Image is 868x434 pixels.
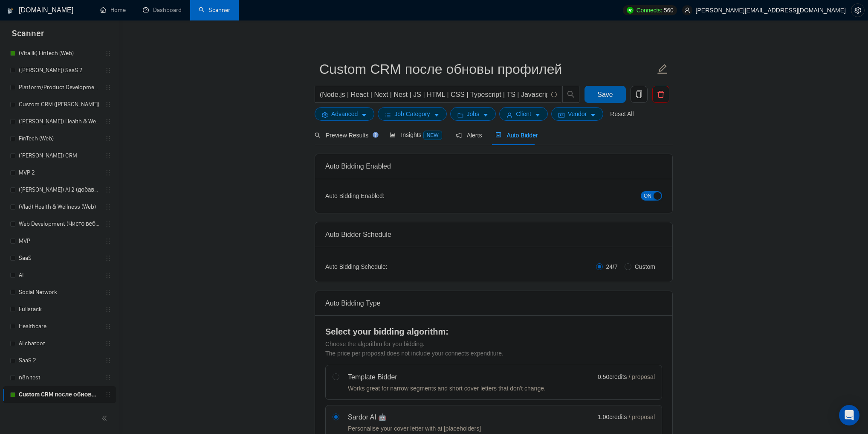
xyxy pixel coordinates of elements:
span: holder [105,238,112,245]
span: search [315,132,321,138]
div: Auto Bidding Enabled [325,154,662,178]
span: caret-down [535,112,541,118]
span: / proposal [629,373,655,381]
input: Search Freelance Jobs... [320,89,547,100]
a: MVP 2 [19,164,100,181]
div: Auto Bidding Enabled: [325,191,437,201]
span: holder [105,101,112,108]
a: Fullstack [19,301,100,318]
a: AI chatbot [19,335,100,352]
span: 0.50 credits [598,372,627,382]
span: holder [105,221,112,227]
a: ([PERSON_NAME]) Health & Wellness (Web) [19,113,100,130]
span: caret-down [483,112,489,118]
span: holder [105,135,112,142]
a: n8n test [19,369,100,386]
span: Save [597,89,613,100]
a: Social Network [19,284,100,301]
span: caret-down [434,112,440,118]
a: ([PERSON_NAME]) SaaS 2 [19,62,100,79]
span: notification [456,132,462,138]
span: info-circle [551,92,557,97]
a: ([PERSON_NAME]) CRM [19,147,100,164]
div: Open Intercom Messenger [839,405,859,425]
button: userClientcaret-down [499,107,548,121]
span: setting [851,7,864,14]
span: Advanced [331,109,358,119]
span: holder [105,340,112,347]
a: SaaS [19,250,100,267]
a: setting [851,7,865,14]
div: Auto Bidder Schedule [325,222,662,247]
span: user [684,7,690,13]
span: 1.00 credits [598,412,627,422]
div: Tooltip anchor [372,131,379,139]
span: Choose the algorithm for you bidding. The price per proposal does not include your connects expen... [325,341,503,357]
span: holder [105,186,112,193]
button: barsJob Categorycaret-down [378,107,446,121]
a: searchScanner [199,6,230,14]
span: holder [105,357,112,364]
span: holder [105,50,112,57]
span: holder [105,289,112,296]
span: holder [105,84,112,91]
button: settingAdvancedcaret-down [315,107,374,121]
span: Custom [631,262,659,271]
span: holder [105,67,112,74]
span: Preview Results [315,132,376,139]
span: delete [653,90,669,98]
span: area-chart [390,132,396,138]
span: double-left [101,414,110,422]
img: logo [7,4,13,17]
a: (Vlad) Health & Wellness (Web) [19,198,100,216]
span: holder [105,323,112,330]
span: Insights [390,131,442,138]
input: Scanner name... [319,58,655,80]
a: ([PERSON_NAME]) AI 2 (добавить теги, заточить под АИ, сумо в кавер добавить) [19,181,100,198]
span: Jobs [467,109,480,119]
span: holder [105,255,112,262]
a: dashboardDashboard [143,6,182,14]
div: Personalise your cover letter with ai [placeholders] [348,424,481,433]
span: setting [322,112,328,118]
div: Sardor AI 🤖 [348,412,481,422]
span: holder [105,152,112,159]
button: setting [851,3,865,17]
a: MVP [19,233,100,250]
span: Alerts [456,132,482,139]
div: Works great for narrow segments and short cover letters that don't change. [348,384,546,393]
button: idcardVendorcaret-down [551,107,603,121]
img: upwork-logo.png [627,7,634,14]
span: robot [495,132,501,138]
span: NEW [423,131,442,140]
span: holder [105,118,112,125]
span: holder [105,169,112,176]
a: FinTech (Web) [19,130,100,147]
span: 24/7 [603,262,621,271]
button: search [562,86,579,103]
span: Connects: [637,6,662,15]
span: holder [105,204,112,210]
button: Save [584,86,626,103]
span: search [563,90,579,98]
a: Web Development (Чисто вебсайты) [19,216,100,233]
span: caret-down [590,112,596,118]
span: holder [105,374,112,381]
a: Custom CRM ([PERSON_NAME]) [19,96,100,113]
a: Healthcare [19,318,100,335]
button: delete [652,86,669,103]
span: Vendor [568,109,587,119]
span: idcard [558,112,564,118]
a: AI [19,267,100,284]
span: caret-down [361,112,367,118]
button: copy [631,86,648,103]
span: / proposal [629,413,655,421]
a: (Vitalik) FinTech (Web) [19,45,100,62]
a: Reset All [610,109,634,119]
span: folder [457,112,463,118]
span: 560 [664,6,673,15]
div: Auto Bidding Schedule: [325,262,437,271]
span: holder [105,391,112,398]
span: edit [657,64,668,75]
span: holder [105,272,112,279]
